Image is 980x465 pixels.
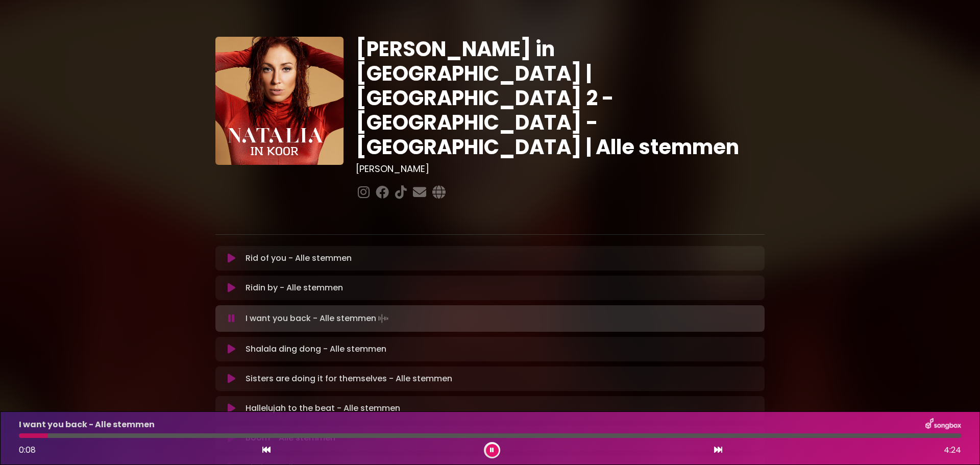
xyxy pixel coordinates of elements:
img: songbox-logo-white.png [925,418,961,431]
p: I want you back - Alle stemmen [19,419,155,431]
p: I want you back - Alle stemmen [246,311,390,326]
span: 0:08 [19,444,36,456]
p: Hallelujah to the beat - Alle stemmen [246,402,400,414]
img: waveform4.gif [376,311,390,326]
p: Shalala ding dong - Alle stemmen [246,343,386,355]
h3: [PERSON_NAME] [356,163,765,175]
p: Rid of you - Alle stemmen [246,252,352,264]
p: Ridin by - Alle stemmen [246,282,343,294]
img: YTVS25JmS9CLUqXqkEhs [215,37,344,165]
span: 4:24 [944,444,961,456]
h1: [PERSON_NAME] in [GEOGRAPHIC_DATA] | [GEOGRAPHIC_DATA] 2 - [GEOGRAPHIC_DATA] - [GEOGRAPHIC_DATA] ... [356,37,765,159]
p: Sisters are doing it for themselves - Alle stemmen [246,373,452,385]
